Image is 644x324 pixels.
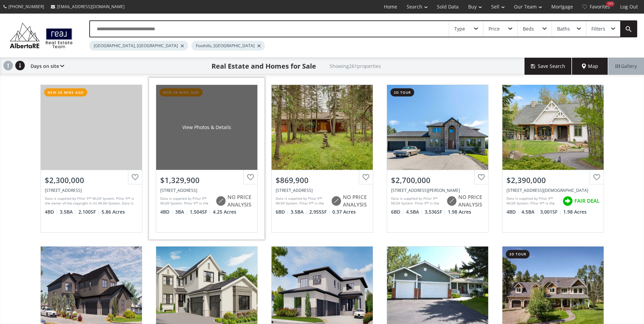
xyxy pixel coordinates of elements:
span: 2,955 SF [309,209,331,215]
span: [EMAIL_ADDRESS][DOMAIN_NAME] [57,4,125,10]
div: Filters [591,26,605,31]
span: 3 BA [175,209,188,215]
div: Beds [523,26,534,31]
div: 273250 Range Road 270, Rural Rocky View County, AB T0M1B0 [45,187,138,193]
span: 1.98 Acres [448,209,471,215]
div: $869,900 [276,175,369,185]
span: Gallery [615,63,637,70]
div: Type [454,26,465,31]
a: $2,390,000[STREET_ADDRESS][DEMOGRAPHIC_DATA]Data is supplied by Pillar 9™ MLS® System. Pillar 9™ ... [495,78,611,239]
div: 387016 Sundance Trail West, Rural Foothills County, AB T1S 6C6 [160,187,253,193]
div: Map [572,58,608,75]
span: [PHONE_NUMBER] [8,4,44,10]
div: Price [489,26,500,31]
span: 3.5 BA [60,209,77,215]
span: 0.37 Acres [332,209,356,215]
span: 4 BD [507,209,520,215]
div: Data is supplied by Pillar 9™ MLS® System. Pillar 9™ is the owner of the copyright in its MLS® Sy... [276,196,328,206]
a: 3d tour$2,700,000[STREET_ADDRESS][PERSON_NAME]Data is supplied by Pillar 9™ MLS® System. Pillar 9... [380,78,495,239]
h1: Real Estate and Homes for Sale [211,61,316,71]
div: 169 [606,1,614,6]
span: 4.25 Acres [213,209,236,215]
img: Logo [7,21,76,50]
span: 3,536 SF [425,209,446,215]
div: Data is supplied by Pillar 9™ MLS® System. Pillar 9™ is the owner of the copyright in its MLS® Sy... [160,196,212,206]
div: $2,700,000 [391,175,484,185]
div: 244094 Partridge Place, Rural Rocky View County, AB T3Z3M2 [391,187,484,193]
div: 112 Church Ranches Place, Rural Rocky View County, AB T3R 1B1 [507,187,600,193]
a: $869,900[STREET_ADDRESS]Data is supplied by Pillar 9™ MLS® System. Pillar 9™ is the owner of the ... [264,78,380,239]
span: Map [582,63,598,70]
a: new 38 mins agoView Photos & Details$1,329,900[STREET_ADDRESS]Data is supplied by Pillar 9™ MLS® ... [149,78,264,239]
div: Foothills, [GEOGRAPHIC_DATA] [191,41,265,51]
span: 1.98 Acres [563,209,587,215]
div: Data is supplied by Pillar 9™ MLS® System. Pillar 9™ is the owner of the copyright in its MLS® Sy... [45,196,136,206]
span: 3,001 SF [540,209,562,215]
span: 2,100 SF [78,209,100,215]
span: 4.5 BA [521,209,538,215]
span: 3.5 BA [291,209,308,215]
div: $2,300,000 [45,175,138,185]
div: Data is supplied by Pillar 9™ MLS® System. Pillar 9™ is the owner of the copyright in its MLS® Sy... [507,196,559,206]
span: NO PRICE ANALYSIS [458,194,484,208]
h2: Showing 261 properties [330,64,381,69]
a: [EMAIL_ADDRESS][DOMAIN_NAME] [48,0,128,13]
a: new 28 mins ago$2,300,000[STREET_ADDRESS]Data is supplied by Pillar 9™ MLS® System. Pillar 9™ is ... [34,78,149,239]
span: NO PRICE ANALYSIS [343,194,369,208]
div: $2,390,000 [507,175,600,185]
span: 4 BD [160,209,173,215]
span: NO PRICE ANALYSIS [227,194,253,208]
div: Data is supplied by Pillar 9™ MLS® System. Pillar 9™ is the owner of the copyright in its MLS® Sy... [391,196,443,206]
div: Baths [557,26,570,31]
span: 6 BD [391,209,404,215]
div: View Photos & Details [182,124,231,131]
img: rating icon [214,194,227,208]
img: rating icon [445,194,458,208]
span: 1,504 SF [190,209,211,215]
div: $1,329,900 [160,175,253,185]
img: rating icon [561,194,574,208]
button: Save Search [525,58,572,75]
span: FAIR DEAL [574,197,600,204]
span: 4 BD [45,209,58,215]
img: rating icon [329,194,343,208]
span: 5.86 Acres [102,209,125,215]
span: 6 BD [276,209,289,215]
div: 28 Wolf Drive, Rural Rocky View County, AB T3Z 1A3 [276,187,369,193]
div: Gallery [608,58,644,75]
span: 4.5 BA [406,209,423,215]
div: Days on site [27,58,64,75]
div: [GEOGRAPHIC_DATA], [GEOGRAPHIC_DATA] [89,41,188,51]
